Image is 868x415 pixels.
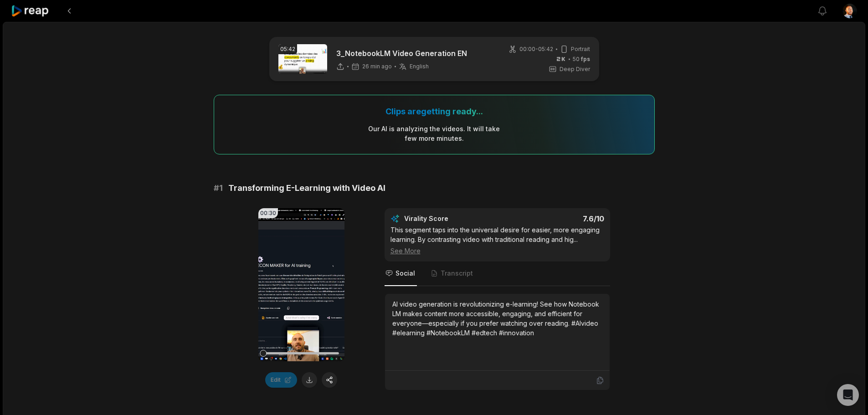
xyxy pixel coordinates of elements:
span: Transforming E-Learning with Video AI [228,182,385,195]
span: Deep Diver [560,65,590,73]
span: Portrait [571,45,590,53]
div: Clips are getting ready... [385,106,483,117]
div: See More [390,246,604,256]
div: 05:42 [278,44,297,54]
p: 3_NotebookLM Video Generation EN [336,48,467,59]
span: Transcript [441,269,473,278]
button: Edit [265,372,297,388]
video: Your browser does not support mp4 format. [258,208,344,361]
div: Our AI is analyzing the video s . It will take few more minutes. [368,124,500,143]
span: 00:00 - 05:42 [519,45,553,53]
span: 50 [573,55,590,63]
span: fps [581,56,590,62]
span: English [410,63,429,70]
span: # 1 [214,182,223,195]
div: This segment taps into the universal desire for easier, more engaging learning. By contrasting vi... [390,225,604,256]
span: 26 min ago [362,63,392,70]
div: AI video generation is revolutionizing e-learning! See how Notebook LM makes content more accessi... [392,299,602,338]
div: 7.6 /10 [506,214,604,223]
span: Social [395,269,415,278]
div: Open Intercom Messenger [837,384,859,406]
div: Virality Score [404,214,502,223]
nav: Tabs [385,261,610,286]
